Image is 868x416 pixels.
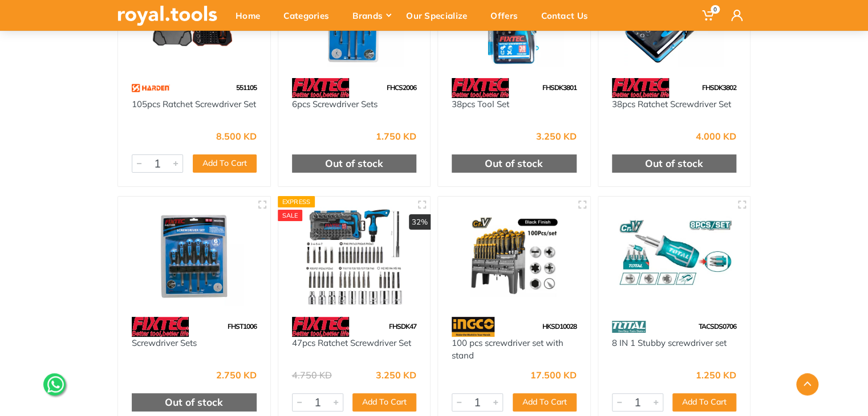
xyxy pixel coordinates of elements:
[278,210,303,221] div: SALE
[275,3,344,27] div: Categories
[533,3,603,27] div: Contact Us
[292,370,332,380] div: 4.750 KD
[452,78,509,98] img: 115.webp
[448,207,580,305] img: Royal Tools - 100 pcs screwdriver set with stand
[236,83,257,92] span: 551105
[278,196,315,207] div: Express
[409,214,431,230] div: 32%
[702,83,736,92] span: FHSDK3802
[292,78,349,98] img: 115.webp
[612,337,727,348] a: 8 IN 1 Stubby screwdriver set
[672,393,736,411] button: Add To Cart
[542,322,577,331] span: HKSD10028
[352,393,416,411] button: Add To Cart
[536,132,577,141] div: 3.250 KD
[452,337,563,361] a: 100 pcs screwdriver set with stand
[452,99,509,109] a: 38pcs Tool Set
[530,370,577,380] div: 17.500 KD
[132,337,197,348] a: Screwdriver Sets
[292,337,411,348] a: 47pcs Ratchet Screwdriver Set
[376,132,416,141] div: 1.750 KD
[216,370,257,380] div: 2.750 KD
[482,3,533,27] div: Offers
[216,132,257,141] div: 8.500 KD
[292,99,378,109] a: 6pcs Screwdriver Sets
[292,317,349,337] img: 115.webp
[117,6,217,26] img: royal.tools Logo
[513,393,577,411] button: Add To Cart
[132,99,256,109] a: 105pcs Ratchet Screwdriver Set
[612,317,646,337] img: 86.webp
[228,322,257,331] span: FHST1006
[609,207,740,305] img: Royal Tools - 8 IN 1 Stubby screwdriver set
[542,83,577,92] span: FHSDK3801
[344,3,398,27] div: Brands
[696,370,736,380] div: 1.250 KD
[132,317,189,337] img: 115.webp
[711,5,720,14] span: 0
[376,370,416,380] div: 3.250 KD
[387,83,416,92] span: FHCS2006
[128,207,260,305] img: Royal Tools - Screwdriver Sets
[452,154,577,173] div: Out of stock
[696,132,736,141] div: 4.000 KD
[612,154,737,173] div: Out of stock
[289,207,420,305] img: Royal Tools - 47pcs Ratchet Screwdriver Set
[612,99,731,109] a: 38pcs Ratchet Screwdriver Set
[228,3,275,27] div: Home
[132,393,257,411] div: Out of stock
[452,317,494,337] img: 91.webp
[398,3,482,27] div: Our Specialize
[193,154,257,173] button: Add To Cart
[612,78,669,98] img: 115.webp
[132,78,170,98] img: 121.webp
[699,322,736,331] span: TACSDS0706
[389,322,416,331] span: FHSDK47
[292,154,417,173] div: Out of stock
